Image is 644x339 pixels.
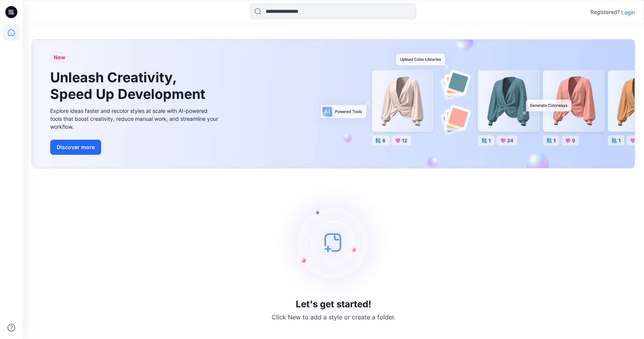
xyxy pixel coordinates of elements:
[50,69,209,102] h1: Unleash Creativity, Speed Up Development
[50,140,220,155] a: Discover more
[277,186,390,299] img: empty-state-image.svg
[50,107,220,131] div: Explore ideas faster and recolor styles at scale with AI-powered tools that boost creativity, red...
[50,140,101,155] button: Discover more
[272,313,395,322] p: Click New to add a style or create a folder.
[590,8,620,17] p: Registered?
[296,299,371,310] h3: Let's get started!
[621,8,635,16] p: Login
[54,53,65,62] span: New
